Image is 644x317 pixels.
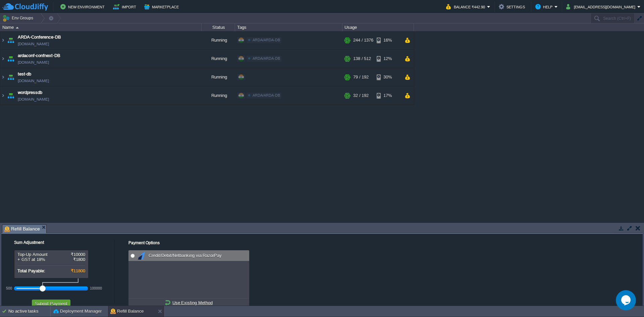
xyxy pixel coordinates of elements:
[2,13,36,23] button: Env Groups
[18,89,42,96] a: wordpressdb
[17,252,85,257] div: Top-Up Amount
[16,27,19,29] img: AMDAwAAAACH5BAEAAAAALAAAAAABAAEAAAICRAEAOw==
[566,3,637,11] button: [EMAIL_ADDRESS][DOMAIN_NAME]
[90,286,102,290] div: 100000
[33,301,69,307] button: Submit Payment
[253,56,280,60] span: ARDA/ARDA-DB
[6,87,15,105] img: AMDAwAAAACH5BAEAAAAALAAAAAABAAEAAAICRAEAOw==
[6,31,15,49] img: AMDAwAAAACH5BAEAAAAALAAAAAABAAEAAAICRAEAOw==
[71,252,85,257] span: ₹10000
[353,87,369,105] div: 32 / 192
[18,41,49,47] span: [DOMAIN_NAME]
[138,252,146,260] img: razorpay.png
[202,87,235,105] div: Running
[8,306,50,317] div: No active tasks
[71,268,85,273] span: ₹11800
[377,31,398,49] div: 16%
[377,87,398,105] div: 17%
[6,50,15,68] img: AMDAwAAAACH5BAEAAAAALAAAAAABAAEAAAICRAEAOw==
[202,50,235,68] div: Running
[172,300,213,305] u: Use Existing Method
[377,68,398,86] div: 30%
[253,38,280,42] span: ARDA/ARDA-DB
[535,3,554,11] button: Help
[2,3,48,11] img: CloudJiffy
[18,77,49,84] span: [DOMAIN_NAME]
[147,253,222,258] span: Credit/Debit/Netbanking via RazorPay
[18,71,31,77] a: test-db
[353,68,369,86] div: 79 / 192
[353,50,371,68] div: 138 / 512
[6,286,12,290] div: 500
[17,257,85,262] div: + GST at 18%
[377,50,398,68] div: 12%
[128,241,160,245] label: Payment Options
[235,23,342,31] div: Tags
[110,308,144,315] button: Refill Balance
[343,23,414,31] div: Usage
[353,31,373,49] div: 244 / 1376
[144,3,181,11] button: Marketplace
[1,23,201,31] div: Name
[163,299,214,307] a: Use Existing Method
[0,31,6,49] img: AMDAwAAAACH5BAEAAAAALAAAAAABAAEAAAICRAEAOw==
[0,50,6,68] img: AMDAwAAAACH5BAEAAAAALAAAAAABAAEAAAICRAEAOw==
[53,308,102,315] button: Deployment Manager
[5,240,44,245] label: Sum Adjustment
[202,68,235,86] div: Running
[6,68,15,86] img: AMDAwAAAACH5BAEAAAAALAAAAAABAAEAAAICRAEAOw==
[18,96,49,103] span: [DOMAIN_NAME]
[202,23,235,31] div: Status
[499,3,527,11] button: Settings
[60,3,107,11] button: New Environment
[18,52,60,59] a: ardaconf-confnext-DB
[17,268,85,273] div: Total Payable:
[202,31,235,49] div: Running
[73,257,85,262] span: ₹1800
[446,3,487,11] button: Balance ₹442.90
[4,225,40,233] span: Refill Balance
[0,87,6,105] img: AMDAwAAAACH5BAEAAAAALAAAAAABAAEAAAICRAEAOw==
[18,34,61,41] a: ARDA-Conference-DB
[0,68,6,86] img: AMDAwAAAACH5BAEAAAAALAAAAAABAAEAAAICRAEAOw==
[253,93,280,97] span: ARDA/ARDA-DB
[18,59,49,66] span: [DOMAIN_NAME]
[616,290,637,310] iframe: chat widget
[113,3,138,11] button: Import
